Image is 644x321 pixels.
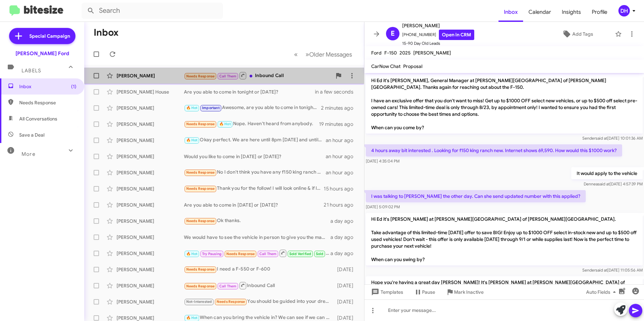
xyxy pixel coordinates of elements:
[202,106,220,110] span: Important
[324,185,359,192] div: 15 hours ago
[330,218,359,224] div: a day ago
[186,186,215,191] span: Needs Response
[202,252,222,256] span: Try Pausing
[186,284,215,288] span: Needs Response
[219,284,237,288] span: Call Them
[290,47,356,61] nav: Page navigation example
[186,138,198,142] span: 🔥 Hot
[366,276,643,302] p: Hope you're having a great day [PERSON_NAME]! It's [PERSON_NAME] at [PERSON_NAME][GEOGRAPHIC_DATA...
[117,185,184,192] div: [PERSON_NAME]
[217,299,245,304] span: Needs Response
[184,249,330,257] div: Good morning [PERSON_NAME]. I'm checking in to determine the status of the check for my vehicle? ...
[186,170,215,175] span: Needs Response
[334,298,359,305] div: [DATE]
[598,181,610,186] span: said at
[366,74,643,134] p: Hi Ed it's [PERSON_NAME], General Manager at [PERSON_NAME][GEOGRAPHIC_DATA] of [PERSON_NAME][GEOG...
[15,50,69,57] div: [PERSON_NAME] Ford
[184,185,324,192] div: Thank you for the follow! I will look online & if I have any questions I'll call you.
[441,286,489,298] button: Mark Inactive
[186,219,215,223] span: Needs Response
[117,250,184,257] div: [PERSON_NAME]
[334,266,359,273] div: [DATE]
[498,2,523,22] span: Inbox
[523,2,556,22] a: Calendar
[319,121,359,128] div: 19 minutes ago
[184,71,332,80] div: Inbound Call
[318,88,359,95] div: in a few seconds
[305,50,309,59] span: »
[117,234,184,241] div: [PERSON_NAME]
[186,74,215,78] span: Needs Response
[301,47,356,61] button: Next
[29,33,70,39] span: Special Campaign
[19,132,44,138] span: Save a Deal
[366,158,399,164] span: [DATE] 4:35:04 PM
[186,299,212,304] span: Not-Interested
[326,137,359,144] div: an hour ago
[330,234,359,241] div: a day ago
[366,204,400,209] span: [DATE] 5:09:02 PM
[371,50,382,56] span: Ford
[582,136,643,141] span: Sender [DATE] 10:01:36 AM
[117,72,184,79] div: [PERSON_NAME]
[184,120,319,128] div: Nope. Haven't heard from anybody.
[117,282,184,289] div: [PERSON_NAME]
[9,28,75,44] a: Special Campaign
[413,50,451,56] span: [PERSON_NAME]
[366,144,622,156] p: 4 hours away bit interested . Looking for f150 king ranch new. Internet shows 69,590. How would t...
[326,169,359,176] div: an hour ago
[366,190,586,202] p: I was talking to [PERSON_NAME] the other day. Can she send updated number with this applied?
[22,151,35,157] span: More
[19,83,76,90] span: Inbox
[364,286,409,298] button: Templates
[556,2,586,22] a: Insights
[184,104,321,112] div: Awesome, are you able to come in tonight or [DATE] to explore your options?
[117,121,184,128] div: [PERSON_NAME]
[586,286,618,298] span: Auto Fields
[184,202,324,208] div: Are you able to come in [DATE] or [DATE]?
[94,27,119,38] h1: Inbox
[595,136,607,141] span: said at
[581,286,624,298] button: Auto Fields
[184,265,334,273] div: I need a F-550 or F-600
[226,252,255,256] span: Needs Response
[186,252,198,256] span: 🔥 Hot
[82,3,223,19] input: Search
[71,83,76,90] span: (1)
[399,50,411,56] span: 2025
[586,2,613,22] a: Profile
[454,286,484,298] span: Mark Inactive
[186,122,215,126] span: Needs Response
[117,137,184,144] div: [PERSON_NAME]
[186,316,198,320] span: 🔥 Hot
[595,267,607,273] span: said at
[384,50,397,56] span: F-150
[324,202,359,208] div: 21 hours ago
[409,286,441,298] button: Pause
[117,105,184,111] div: [PERSON_NAME]
[184,169,326,176] div: No I don't think you have any f150 king ranch do you?
[117,218,184,224] div: [PERSON_NAME]
[422,286,435,298] span: Pause
[370,286,403,298] span: Templates
[402,30,474,40] span: [PHONE_NUMBER]
[290,47,302,61] button: Previous
[117,298,184,305] div: [PERSON_NAME]
[334,282,359,289] div: [DATE]
[117,169,184,176] div: [PERSON_NAME]
[402,22,474,30] span: [PERSON_NAME]
[117,266,184,273] div: [PERSON_NAME]
[321,105,359,111] div: 2 minutes ago
[184,153,326,160] div: Would you like to come in [DATE] or [DATE]?
[19,115,57,122] span: All Conversations
[184,217,330,225] div: Ok thanks.
[543,28,612,40] button: Add Tags
[117,88,184,95] div: [PERSON_NAME] House
[584,181,643,186] span: Dennea [DATE] 4:57:39 PM
[309,51,352,58] span: Older Messages
[571,167,643,179] p: It would apply to the vehicle
[403,63,422,69] span: Proposal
